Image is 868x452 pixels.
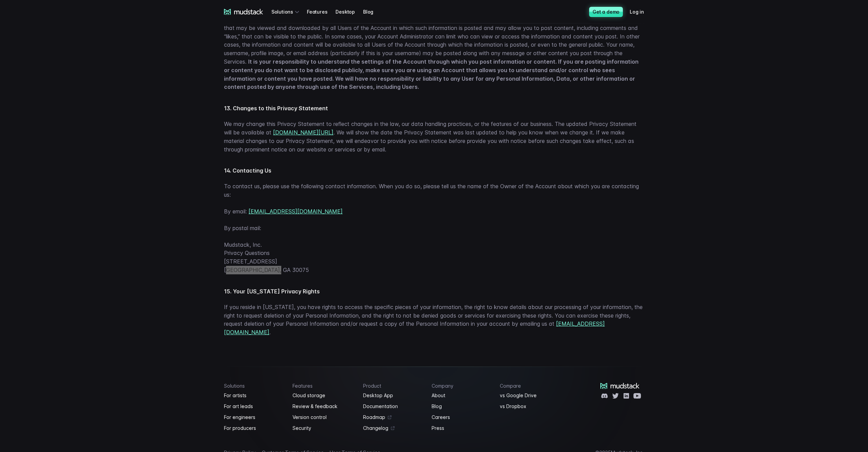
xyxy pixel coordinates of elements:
[432,413,492,421] a: Careers
[224,383,284,389] h4: Solutions
[293,391,355,400] a: Cloud storage
[224,402,284,410] a: For art leads
[363,424,423,432] a: Changelog
[293,383,355,389] h4: Features
[224,58,639,90] strong: It is your responsibility to understand the settings of the Account through which you post inform...
[500,383,560,389] h4: Compare
[363,391,423,400] a: Desktop App
[224,182,644,199] p: To contact us, please use the following contact information. When you do so, please tell us the n...
[363,383,423,389] h4: Product
[293,413,355,421] a: Version control
[307,5,335,18] a: Features
[224,105,644,112] h4: 13. Changes to this Privacy Statement
[224,413,284,421] a: For engineers
[589,7,623,17] a: Get a demo
[224,288,644,295] h4: 15. Your [US_STATE] Privacy Rights
[273,129,333,136] a: [DOMAIN_NAME][URL]
[363,402,423,410] a: Documentation
[293,402,355,410] a: Review & feedback
[224,167,644,174] h4: 14. Contacting Us
[432,391,492,400] a: About
[335,5,363,18] a: Desktop
[224,241,644,274] p: Mudstack, Inc. Privacy Questions [STREET_ADDRESS] [GEOGRAPHIC_DATA], GA 30075
[224,9,263,15] a: mudstack logo
[224,120,644,154] p: We may change this Privacy Statement to reflect changes in the law, our data handling practices, ...
[271,5,301,18] div: Solutions
[500,391,560,400] a: vs Google Drive
[500,402,560,410] a: vs Dropbox
[224,303,644,337] p: If you reside in [US_STATE], you have rights to access the specific pieces of your information, t...
[600,383,640,389] a: mudstack logo
[224,391,284,400] a: For artists
[432,424,492,432] a: Press
[224,424,284,432] a: For producers
[249,208,343,215] a: [EMAIL_ADDRESS][DOMAIN_NAME]
[432,402,492,410] a: Blog
[224,15,644,91] p: As always, we urge you to be mindful when deciding to disclose Personal Information, including th...
[432,383,492,389] h4: Company
[224,207,644,216] p: By email:
[224,224,644,232] p: By postal mail:
[363,413,423,421] a: Roadmap
[293,424,355,432] a: Security
[630,5,652,18] a: Log in
[363,5,381,18] a: Blog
